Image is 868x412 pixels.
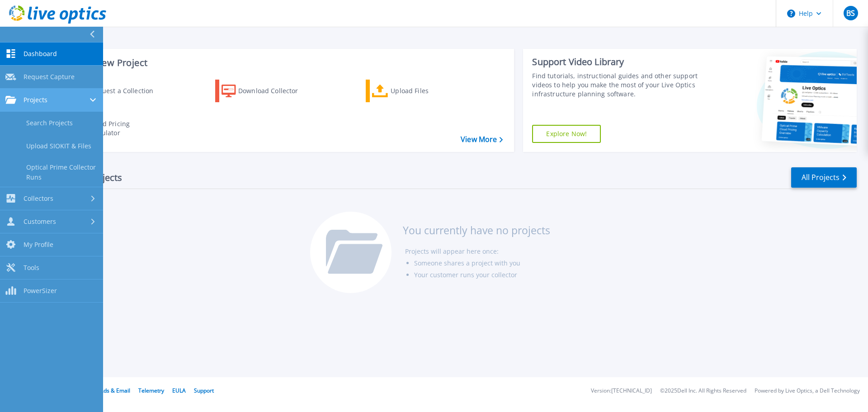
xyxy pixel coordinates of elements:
[532,56,702,68] div: Support Video Library
[414,257,550,269] li: Someone shares a project with you
[100,387,130,394] a: Ads & Email
[403,225,550,235] h3: You currently have no projects
[24,287,57,295] span: PowerSizer
[532,71,702,99] div: Find tutorials, instructional guides and other support videos to help you make the most of your L...
[64,117,165,140] a: Cloud Pricing Calculator
[24,264,39,272] span: Tools
[366,80,467,102] a: Upload Files
[90,82,162,100] div: Request a Collection
[64,80,165,102] a: Request a Collection
[532,125,601,143] a: Explore Now!
[755,388,860,394] li: Powered by Live Optics, a Dell Technology
[215,80,316,102] a: Download Collector
[405,246,550,257] li: Projects will appear here once:
[846,9,855,17] span: BS
[238,82,311,100] div: Download Collector
[414,269,550,281] li: Your customer runs your collector
[791,167,857,188] a: All Projects
[24,241,53,249] span: My Profile
[24,96,47,104] span: Projects
[89,119,161,137] div: Cloud Pricing Calculator
[24,50,57,58] span: Dashboard
[660,388,746,394] li: © 2025 Dell Inc. All Rights Reserved
[461,135,503,144] a: View More
[24,194,53,203] span: Collectors
[24,73,75,81] span: Request Capture
[391,82,463,100] div: Upload Files
[64,58,503,68] h3: Start a New Project
[24,218,56,226] span: Customers
[138,387,164,394] a: Telemetry
[194,387,214,394] a: Support
[591,388,652,394] li: Version: [TECHNICAL_ID]
[172,387,186,394] a: EULA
